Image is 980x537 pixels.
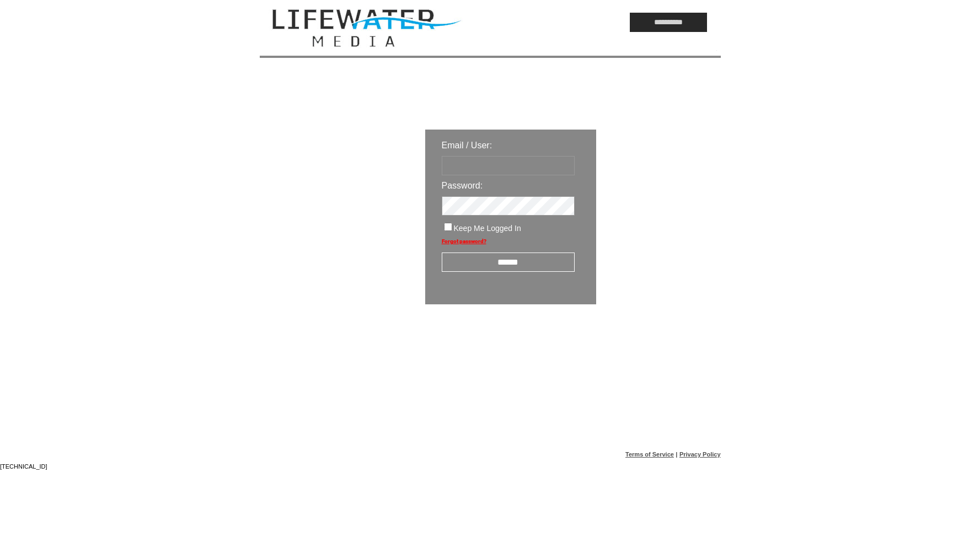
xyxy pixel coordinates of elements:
[442,238,486,244] a: Forgot password?
[679,451,721,458] a: Privacy Policy
[676,451,677,458] span: |
[628,332,683,346] img: transparent.png
[442,181,483,190] span: Password:
[454,224,521,233] span: Keep Me Logged In
[442,141,492,150] span: Email / User:
[625,451,674,458] a: Terms of Service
